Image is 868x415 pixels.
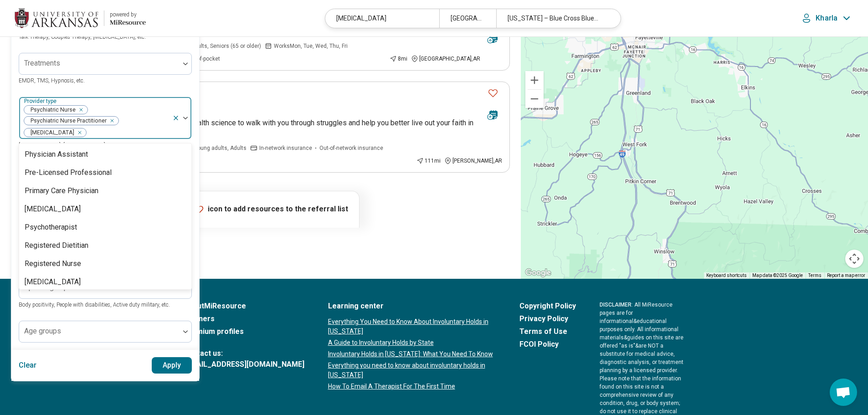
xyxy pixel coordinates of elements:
[390,55,407,63] div: 8 mi
[173,204,348,215] p: Click icon to add resources to the referral list
[328,382,496,391] a: How To Email A Therapist For The First Time
[184,359,304,370] a: [EMAIL_ADDRESS][DOMAIN_NAME]
[519,301,576,312] a: Copyright Policy
[24,117,109,125] span: Psychiatric Nurse Practitioner
[519,339,576,350] a: FCOI Policy
[328,317,496,336] a: Everything You Need to Know About Involuntary Holds in [US_STATE]
[484,84,502,102] button: Favorite
[24,128,77,137] span: [MEDICAL_DATA]
[416,157,441,165] div: 111 mi
[46,118,502,139] p: We use our training and experience in mental health science to walk with you through struggles an...
[827,273,865,278] a: Report a map error
[328,349,496,359] a: Involuntary Holds in [US_STATE]: What You Need To Know
[328,361,496,380] a: Everything you need to know about involuntary holds in [US_STATE]
[186,55,220,63] span: Out-of-pocket
[328,338,496,348] a: A Guide to Involuntary Holds by State
[830,379,857,406] a: Open chat
[25,277,81,287] div: [MEDICAL_DATA]
[24,106,78,114] span: Psychiatric Nurse
[808,273,822,278] a: Terms (opens in new tab)
[19,77,85,84] span: EMDR, TMS, Hypnosis, etc.
[274,42,348,50] span: Works Mon, Tue, Wed, Thu, Fri
[519,326,576,337] a: Terms of Use
[15,7,98,29] img: University of Arkansas
[110,10,146,19] div: powered by
[525,90,544,108] button: Zoom out
[706,272,747,279] button: Keyboard shortcuts
[184,301,304,312] a: AboutMiResource
[24,98,58,104] label: Provider type
[25,185,98,196] div: Primary Care Physician
[25,222,77,233] div: Psychotherapist
[184,348,304,359] span: Contact us:
[496,9,610,28] div: [US_STATE] – Blue Cross Blue Shield
[25,240,88,251] div: Registered Dietitian
[325,9,439,28] div: [MEDICAL_DATA]
[15,7,146,29] a: University of Arkansaspowered by
[816,14,837,23] p: Kharla
[259,144,312,152] span: In-network insurance
[328,301,496,312] a: Learning center
[184,326,304,337] a: Premium profiles
[319,144,383,152] span: Out-of-network insurance
[19,357,37,374] button: Clear
[19,302,170,308] span: Body positivity, People with disabilities, Active duty military, etc.
[444,157,502,165] div: [PERSON_NAME] , AR
[411,55,480,63] div: [GEOGRAPHIC_DATA] , AR
[24,327,61,335] label: Age groups
[24,59,60,67] label: Treatments
[525,71,544,89] button: Zoom in
[25,258,81,269] div: Registered Nurse
[523,267,553,279] a: Open this area in Google Maps (opens a new window)
[25,167,112,178] div: Pre-Licensed Professional
[152,357,192,374] button: Apply
[523,267,553,279] img: Google
[752,273,803,278] span: Map data ©2025 Google
[184,313,304,324] a: Partners
[19,34,146,40] span: Talk Therapy, Couples Therapy, [MEDICAL_DATA], etc.
[25,149,88,160] div: Physician Assistant
[19,142,133,149] span: [MEDICAL_DATA], [MEDICAL_DATA], LMFT, etc.
[439,9,496,28] div: [GEOGRAPHIC_DATA]
[600,302,632,308] span: DISCLAIMER
[25,204,81,215] div: [MEDICAL_DATA]
[519,313,576,324] a: Privacy Policy
[845,250,863,268] button: Map camera controls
